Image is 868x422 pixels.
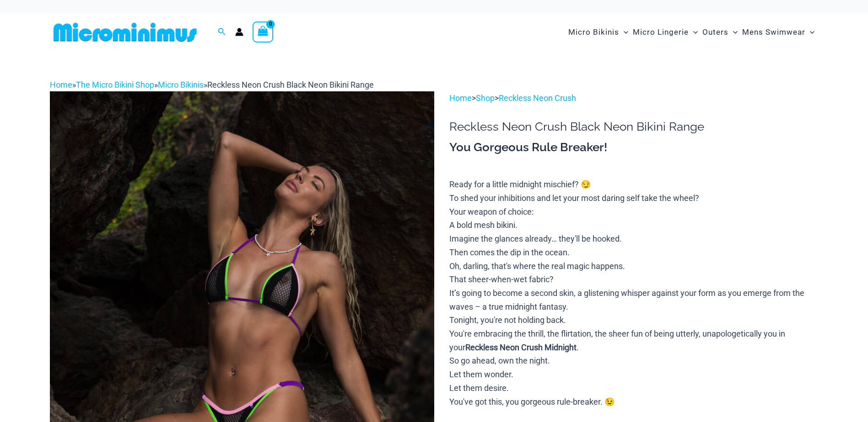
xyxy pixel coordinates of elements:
[76,80,154,90] a: The Micro Bikini Shop
[499,93,576,103] a: Reckless Neon Crush
[218,26,226,38] a: Search icon link
[568,21,619,44] span: Micro Bikinis
[50,80,374,90] span: » » »
[633,21,689,44] span: Micro Lingerie
[689,21,698,44] span: Menu Toggle
[449,93,472,103] a: Home
[449,178,818,408] p: Ready for a little midnight mischief? 😏 To shed your inhibitions and let your most daring self ta...
[700,18,740,46] a: OutersMenu ToggleMenu Toggle
[631,18,700,46] a: Micro LingerieMenu ToggleMenu Toggle
[805,21,814,44] span: Menu Toggle
[449,91,818,105] p: > >
[449,120,818,134] h1: Reckless Neon Crush Black Neon Bikini Range
[476,93,495,103] a: Shop
[50,80,72,90] a: Home
[50,22,200,42] img: MM SHOP LOGO FLAT
[449,140,818,155] h3: You Gorgeous Rule Breaker!
[742,21,805,44] span: Mens Swimwear
[465,343,577,352] b: Reckless Neon Crush Midnight
[702,21,728,44] span: Outers
[565,17,819,47] nav: Site Navigation
[619,21,628,44] span: Menu Toggle
[740,18,817,46] a: Mens SwimwearMenu ToggleMenu Toggle
[158,80,204,90] a: Micro Bikinis
[253,21,274,42] a: View Shopping Cart, empty
[728,21,738,44] span: Menu Toggle
[566,18,631,46] a: Micro BikinisMenu ToggleMenu Toggle
[235,28,243,36] a: Account icon link
[207,80,374,90] span: Reckless Neon Crush Black Neon Bikini Range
